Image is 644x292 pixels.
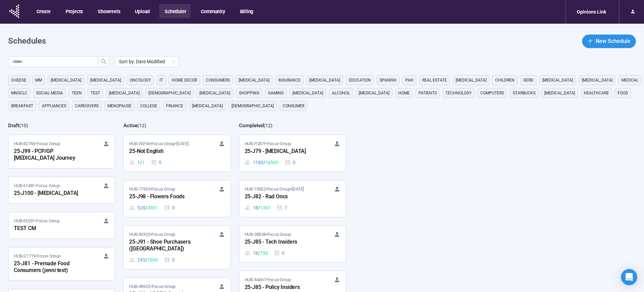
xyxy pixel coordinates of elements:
span: Spanish [380,77,397,84]
h2: Draft [8,122,19,129]
span: gaming [268,90,284,96]
a: HUB-773E5•Focus Group25-J98 - Flowers Foods528 / 20010 [124,180,230,217]
span: medical [621,77,638,84]
span: Sort by: Date Modified [119,57,175,67]
span: [MEDICAL_DATA] [582,77,613,84]
div: 1 [129,159,144,166]
span: technology [446,90,472,96]
button: Upload [129,4,154,18]
span: [MEDICAL_DATA] [456,77,486,84]
a: HUB-82925•Focus Group25-J91 - Shoe Purchasers ([GEOGRAPHIC_DATA])245 / 10000 [124,226,230,269]
span: 1000 [147,256,158,264]
div: 245 [129,256,158,264]
div: 528 [129,204,158,211]
a: HUB-EE091•Focus GroupTEST CM [8,212,115,239]
span: home decor [172,77,197,84]
div: 25-J82 - Rad Oncs [245,193,319,201]
span: search [101,59,106,64]
span: caregivers [75,103,99,109]
span: / [145,204,147,211]
span: [MEDICAL_DATA] [544,90,575,96]
span: HUB-FC87F • Focus Group [245,140,291,147]
div: 25-J81 - Premade Food Consumers (jenni test) [14,260,88,275]
span: [MEDICAL_DATA] [239,77,269,84]
span: alcohol [332,90,350,96]
span: healthcare [584,90,609,96]
div: 25-J85 - Tech Insiders [245,238,319,247]
div: 25-J91 - Shoe Purchasers ([GEOGRAPHIC_DATA]) [129,238,204,253]
span: 2001 [147,204,158,211]
div: 0 [285,159,295,166]
div: 25-J99 - PCP/GP [MEDICAL_DATA] Journey [14,147,88,163]
button: Create [31,4,55,18]
span: college [140,103,157,109]
a: HUB-FAF45•Focus Group•[DATE]25-Not English1 / 10 [124,135,230,172]
span: 16500 [265,159,279,166]
div: 25-J98 - Flowers Foods [129,193,204,201]
div: 25-J100 - [MEDICAL_DATA] [14,189,88,198]
span: it [160,77,163,84]
span: [MEDICAL_DATA] [309,77,340,84]
span: children [495,77,515,84]
a: HUB-FC87F•Focus Group25-J79 - [MEDICAL_DATA]1180 / 165000 [239,135,346,172]
span: menopause [108,103,132,109]
div: 1180 [245,159,279,166]
span: / [140,159,142,166]
div: 7 [277,204,287,211]
span: [MEDICAL_DATA] [542,77,573,84]
span: oncology [130,77,151,84]
span: social media [36,90,63,96]
span: consumers [206,77,230,84]
div: Opinions Link [573,5,610,18]
div: Open Intercom Messenger [621,269,637,285]
span: [DEMOGRAPHIC_DATA] [148,90,191,96]
div: 25-J79 - [MEDICAL_DATA] [245,147,319,156]
span: [MEDICAL_DATA] [192,103,223,109]
a: HUB-195E2•Focus Group•[DATE]25-J82 - Rad Oncs18 / 13677 [239,180,346,217]
a: HUB-61481•Focus Group25-J100 - [MEDICAL_DATA] [8,177,115,203]
button: Billing [235,4,258,18]
div: 0 [164,256,175,264]
span: HUB-D1719 • Focus Group [14,253,61,260]
span: breakfast [11,103,33,109]
span: [MEDICAL_DATA] [359,90,389,96]
span: 1367 [260,204,270,211]
a: HUB-3BE48•Focus Group25-J85 - Tech Insiders18 / 7500 [239,226,346,262]
div: 0 [164,204,175,211]
div: 0 [274,249,285,257]
span: New Schedule [596,37,630,45]
span: HUB-896CE • Focus Group [129,283,175,290]
div: TEST CM [14,224,88,233]
span: mnsclc [11,90,27,96]
span: / [258,204,260,211]
span: appliances [42,103,66,109]
button: Showreels [92,4,125,18]
button: Scheduler [159,4,191,18]
span: HUB-8A667 • Focus Group [245,276,291,283]
span: HUB-EE091 • Focus Group [14,218,60,224]
span: [MEDICAL_DATA] [292,90,323,96]
span: cheese [11,77,26,84]
span: Teen [72,90,82,96]
div: 18 [245,204,271,211]
span: / [145,256,147,264]
span: HUB-B2765 • Focus Group [14,140,60,147]
div: 25-Not English [129,147,204,156]
span: Patients [419,90,437,96]
h2: Completed [239,122,264,129]
span: home [398,90,410,96]
button: Community [195,4,230,18]
span: [MEDICAL_DATA] [199,90,230,96]
span: Food [618,90,628,96]
span: consumer [283,103,304,109]
span: computers [480,90,504,96]
time: [DATE] [292,186,304,192]
span: HUB-773E5 • Focus Group [129,186,175,193]
span: [MEDICAL_DATA] [51,77,81,84]
span: finance [166,103,183,109]
span: Test [91,90,100,96]
span: / [263,159,265,166]
span: HUB-195E2 • Focus Group • [245,186,304,193]
span: MM [35,77,42,84]
button: Projects [60,4,88,18]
